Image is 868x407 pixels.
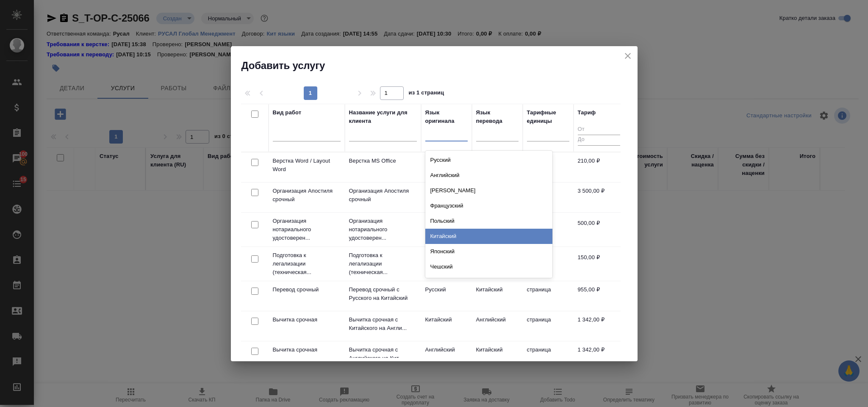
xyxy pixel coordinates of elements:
[523,341,574,371] td: страница
[472,281,523,311] td: Китайский
[349,285,417,302] p: Перевод срочный с Русского на Китайский
[574,215,624,244] td: 500,00 ₽
[425,274,552,290] div: Сербский
[425,244,552,259] div: Японский
[574,152,624,182] td: 210,00 ₽
[527,108,569,125] div: Тарифные единицы
[523,311,574,341] td: страница
[425,168,552,183] div: Английский
[523,281,574,311] td: страница
[349,187,417,204] p: Организация Апостиля срочный
[574,311,624,341] td: 1 342,00 ₽
[421,281,472,311] td: Русский
[421,249,472,279] td: Не указан
[273,108,302,117] div: Вид работ
[472,311,523,341] td: Английский
[578,125,620,135] input: От
[425,108,468,125] div: Язык оригинала
[273,187,341,204] p: Организация Апостиля срочный
[421,215,472,244] td: Не указан
[425,213,552,229] div: Польский
[273,346,341,354] p: Вычитка срочная
[574,249,624,279] td: 150,00 ₽
[621,50,634,62] button: close
[421,311,472,341] td: Китайский
[241,59,638,72] h2: Добавить услугу
[578,135,620,145] input: До
[574,183,624,212] td: 3 500,00 ₽
[574,341,624,371] td: 1 342,00 ₽
[476,108,519,125] div: Язык перевода
[349,217,417,242] p: Организация нотариального удостоверен...
[273,157,341,174] p: Верстка Word / Layout Word
[425,229,552,244] div: Китайский
[574,281,624,311] td: 955,00 ₽
[349,346,417,363] p: Вычитка срочная с Английского на Кит...
[472,341,523,371] td: Китайский
[273,251,341,277] p: Подготовка к легализации (техническая...
[349,316,417,332] p: Вычитка срочная с Китайского на Англи...
[349,251,417,277] p: Подготовка к легализации (техническая...
[425,152,552,168] div: Русский
[273,316,341,324] p: Вычитка срочная
[273,217,341,242] p: Организация нотариального удостоверен...
[349,157,417,165] p: Верстка MS Office
[425,183,552,198] div: [PERSON_NAME]
[349,108,417,125] div: Название услуги для клиента
[425,259,552,274] div: Чешский
[421,183,472,212] td: Не указан
[409,88,444,100] span: из 1 страниц
[578,108,596,117] div: Тариф
[421,152,472,182] td: Не указан
[421,341,472,371] td: Английский
[425,198,552,213] div: Французский
[273,285,341,294] p: Перевод срочный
